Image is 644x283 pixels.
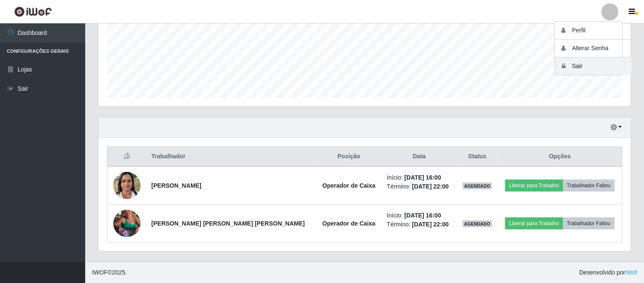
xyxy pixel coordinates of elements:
[322,220,376,227] strong: Operador de Caixa
[563,217,615,229] button: Trabalhador Faltou
[563,180,615,192] button: Trabalhador Faltou
[505,180,563,192] button: Liberar para Trabalho
[151,220,305,227] strong: [PERSON_NAME] [PERSON_NAME] [PERSON_NAME]
[322,182,376,189] strong: Operador de Caixa
[387,173,451,182] li: Início:
[463,220,492,227] span: AGENDADO
[146,147,316,167] th: Trabalhador
[457,147,498,167] th: Status
[579,268,637,277] span: Desenvolvido por
[14,6,52,17] img: CoreUI Logo
[382,147,457,167] th: Data
[412,221,448,228] time: [DATE] 22:00
[387,182,451,191] li: Término:
[387,220,451,229] li: Término:
[405,212,441,219] time: [DATE] 16:00
[113,167,141,203] img: 1720809249319.jpeg
[625,269,637,276] a: iWof
[92,268,127,277] span: © 2025 .
[316,147,382,167] th: Posição
[555,40,632,57] button: Alterar Senha
[555,57,632,75] button: Sair
[505,217,563,229] button: Liberar para Trabalho
[92,269,108,276] span: IWOF
[151,182,201,189] strong: [PERSON_NAME]
[463,183,492,189] span: AGENDADO
[387,211,451,220] li: Início:
[555,22,632,40] button: Perfil
[405,174,441,181] time: [DATE] 16:00
[498,147,622,167] th: Opções
[113,199,141,248] img: 1744399618911.jpeg
[412,183,448,190] time: [DATE] 22:00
